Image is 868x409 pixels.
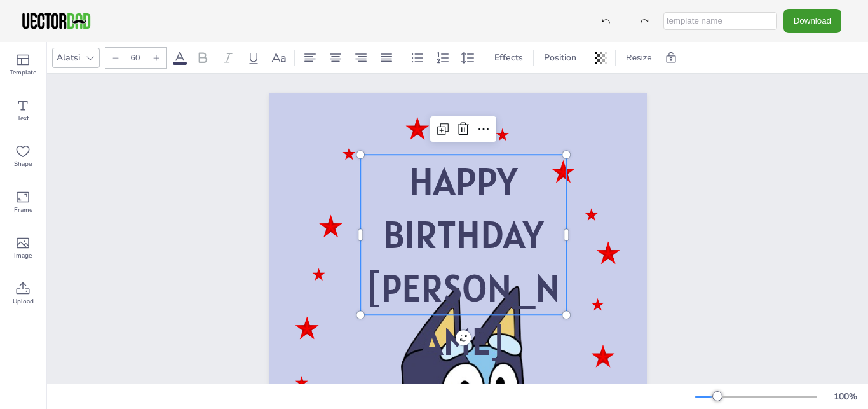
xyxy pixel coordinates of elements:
[14,205,32,215] span: Frame
[830,391,860,403] div: 100 %
[10,67,36,78] span: Template
[366,263,560,366] span: [PERSON_NAME]
[54,49,83,66] div: Alatsi
[783,9,841,32] button: Download
[383,210,543,259] span: BIRTHDAY
[13,296,34,307] span: Upload
[409,156,517,205] span: HAPPY
[492,52,526,64] span: Effects
[14,251,32,261] span: Image
[17,113,29,123] span: Text
[541,52,579,64] span: Position
[663,12,777,30] input: template name
[621,48,657,68] button: Resize
[14,159,32,169] span: Shape
[20,11,92,31] img: VectorDad-1.png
